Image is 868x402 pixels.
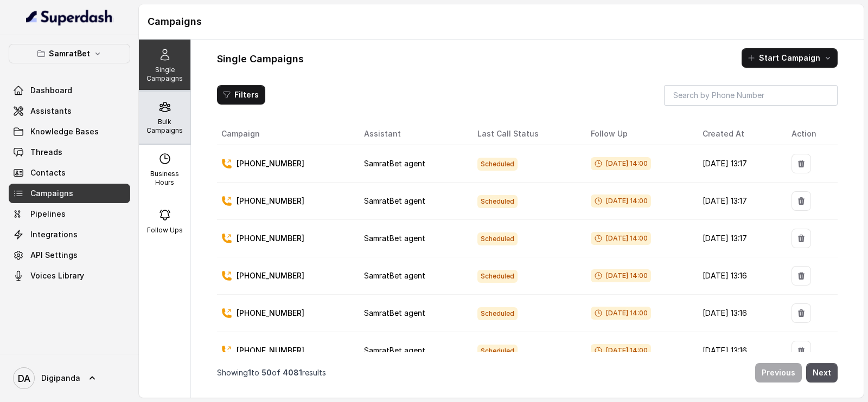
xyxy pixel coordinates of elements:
[742,48,838,68] button: Start Campaign
[217,356,838,389] nav: Pagination
[364,234,425,243] span: SamratBet agent
[9,122,130,141] a: Knowledge Bases
[237,196,304,206] p: [PHONE_NUMBER]
[18,373,30,384] text: DA
[364,196,425,205] span: SamratBet agent
[591,232,651,245] span: [DATE] 14:00
[9,163,130,183] a: Contacts
[664,85,838,106] input: Search by Phone Number
[30,250,78,261] span: API Settings
[591,344,651,357] span: [DATE] 14:00
[591,269,651,282] span: [DATE] 14:00
[694,257,783,295] td: [DATE] 13:16
[147,226,183,235] p: Follow Ups
[364,346,425,355] span: SamratBet agent
[694,332,783,369] td: [DATE] 13:16
[143,66,186,83] p: Single Campaigns
[9,101,130,121] a: Assistants
[237,270,304,281] p: [PHONE_NUMBER]
[30,270,84,281] span: Voices Library
[694,145,783,183] td: [DATE] 13:17
[9,225,130,244] a: Integrations
[694,123,783,145] th: Created At
[364,159,425,168] span: SamratBet agent
[364,308,425,317] span: SamratBet agent
[26,9,113,26] img: light.svg
[148,13,855,30] h1: Campaigns
[355,123,469,145] th: Assistant
[30,85,72,96] span: Dashboard
[30,188,73,199] span: Campaigns
[806,363,838,382] button: Next
[9,266,130,286] a: Voices Library
[477,158,518,171] span: Scheduled
[591,307,651,320] span: [DATE] 14:00
[217,85,265,105] button: Filters
[755,363,802,382] button: Previous
[477,232,518,245] span: Scheduled
[217,367,326,378] p: Showing to of results
[477,345,518,358] span: Scheduled
[9,44,130,63] button: SamratBet
[9,81,130,100] a: Dashboard
[364,271,425,280] span: SamratBet agent
[477,195,518,208] span: Scheduled
[591,194,651,208] span: [DATE] 14:00
[237,308,304,319] p: [PHONE_NUMBER]
[477,270,518,283] span: Scheduled
[469,123,582,145] th: Last Call Status
[261,368,272,377] span: 50
[694,183,783,220] td: [DATE] 13:17
[694,220,783,257] td: [DATE] 13:17
[217,50,304,68] h1: Single Campaigns
[30,147,62,158] span: Threads
[248,368,251,377] span: 1
[30,106,72,116] span: Assistants
[30,229,78,240] span: Integrations
[591,157,651,170] span: [DATE] 14:00
[237,158,304,169] p: [PHONE_NUMBER]
[283,368,302,377] span: 4081
[30,126,99,137] span: Knowledge Bases
[30,209,66,219] span: Pipelines
[237,345,304,356] p: [PHONE_NUMBER]
[30,167,66,178] span: Contacts
[582,123,694,145] th: Follow Up
[9,184,130,203] a: Campaigns
[49,47,90,60] p: SamratBet
[143,118,186,135] p: Bulk Campaigns
[41,373,80,384] span: Digipanda
[9,363,130,393] a: Digipanda
[217,123,355,145] th: Campaign
[237,233,304,244] p: [PHONE_NUMBER]
[9,204,130,224] a: Pipelines
[783,123,838,145] th: Action
[694,295,783,332] td: [DATE] 13:16
[9,245,130,265] a: API Settings
[9,142,130,162] a: Threads
[143,170,186,187] p: Business Hours
[477,307,518,320] span: Scheduled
